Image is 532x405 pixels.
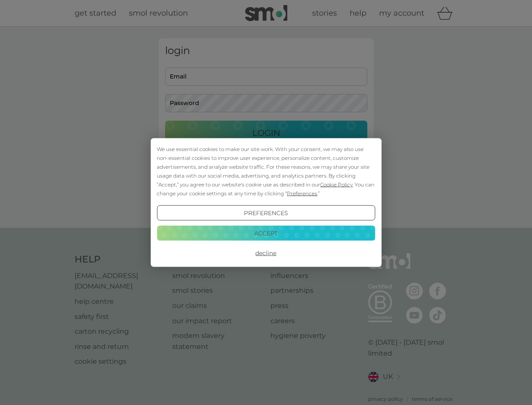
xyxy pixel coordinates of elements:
[320,181,353,188] span: Cookie Policy
[287,190,317,197] span: Preferences
[157,225,375,240] button: Accept
[157,145,375,198] div: We use essential cookies to make our site work. With your consent, we may also use non-essential ...
[157,205,375,221] button: Preferences
[150,138,381,267] div: Cookie Consent Prompt
[157,246,375,261] button: Decline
